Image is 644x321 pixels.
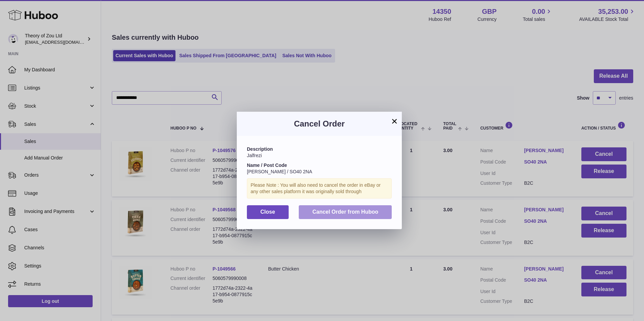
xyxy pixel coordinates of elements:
span: [PERSON_NAME] / SO40 2NA [247,169,312,174]
h3: Cancel Order [247,118,392,129]
strong: Description [247,146,273,152]
span: Close [260,209,275,215]
span: Jalfrezi [247,153,262,158]
div: Please Note : You will also need to cancel the order in eBay or any other sales platform it was o... [247,178,392,199]
button: × [390,117,398,125]
button: Cancel Order from Huboo [299,205,392,219]
strong: Name / Post Code [247,163,287,168]
button: Close [247,205,289,219]
span: Cancel Order from Huboo [312,209,378,215]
